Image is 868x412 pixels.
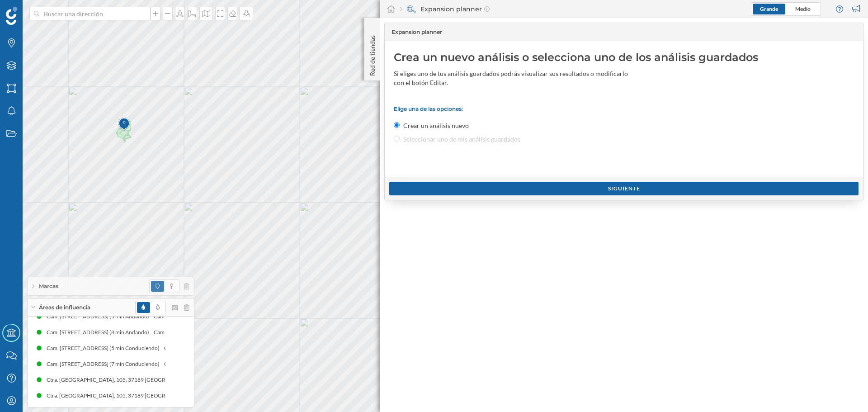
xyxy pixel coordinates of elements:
[164,344,282,353] div: Cam. [STREET_ADDRESS] (5 min Conduciendo)
[47,375,359,384] div: Ctra. [GEOGRAPHIC_DATA], 105, 37189 [GEOGRAPHIC_DATA], [GEOGRAPHIC_DATA], [GEOGRAPHIC_DATA] (5 mi...
[39,303,90,312] span: Áreas de influencia
[154,312,261,321] div: Cam. [STREET_ADDRESS] (5 min Andando)
[164,360,282,369] div: Cam. [STREET_ADDRESS] (7 min Conduciendo)
[47,312,154,321] div: Cam. [STREET_ADDRESS] (5 min Andando)
[154,328,261,337] div: Cam. [STREET_ADDRESS] (8 min Andando)
[795,5,811,12] span: Medio
[368,32,377,76] p: Red de tiendas
[47,328,154,337] div: Cam. [STREET_ADDRESS] (8 min Andando)
[760,5,778,12] span: Grande
[400,5,490,14] div: Expansion planner
[47,360,164,369] div: Cam. [STREET_ADDRESS] (7 min Conduciendo)
[394,69,629,87] div: Si eliges uno de tus análisis guardados podrás visualizar sus resultados o modificarlo con el bot...
[392,28,442,36] span: Expansion planner
[394,105,854,112] p: Elige una de las opciones:
[403,121,469,130] label: Crear un análisis nuevo
[47,344,164,353] div: Cam. [STREET_ADDRESS] (5 min Conduciendo)
[47,391,359,400] div: Ctra. [GEOGRAPHIC_DATA], 105, 37189 [GEOGRAPHIC_DATA], [GEOGRAPHIC_DATA], [GEOGRAPHIC_DATA] (8 mi...
[6,7,17,25] img: Geoblink Logo
[407,5,416,14] img: search-areas.svg
[118,115,130,133] img: Marker
[39,282,58,290] span: Marcas
[394,50,854,65] div: Crea un nuevo análisis o selecciona uno de los análisis guardados
[18,6,50,14] span: Soporte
